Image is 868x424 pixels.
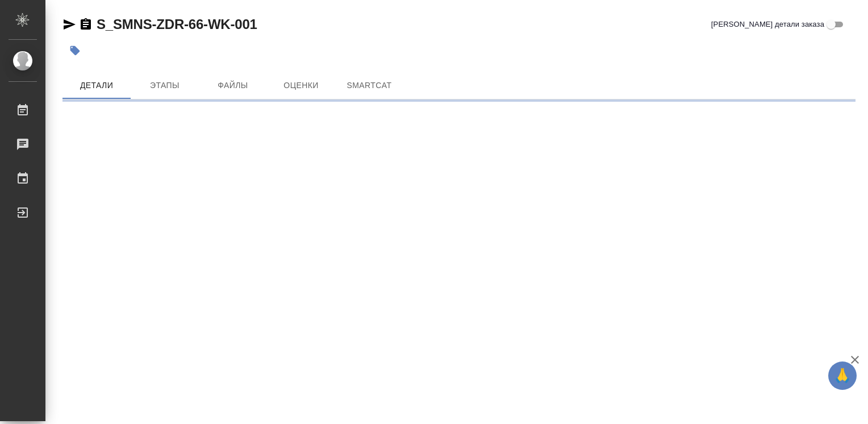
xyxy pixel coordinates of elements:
[97,16,257,32] a: S_SMNS-ZDR-66-WK-001
[206,78,260,93] span: Файлы
[137,78,192,93] span: Этапы
[342,78,397,93] span: SmartCat
[79,18,93,31] button: Скопировать ссылку
[833,364,852,388] span: 🙏
[69,78,124,93] span: Детали
[711,19,824,30] span: [PERSON_NAME] детали заказа
[828,361,857,390] button: 🙏
[274,78,328,93] span: Оценки
[62,38,87,63] button: Добавить тэг
[62,18,76,31] button: Скопировать ссылку для ЯМессенджера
